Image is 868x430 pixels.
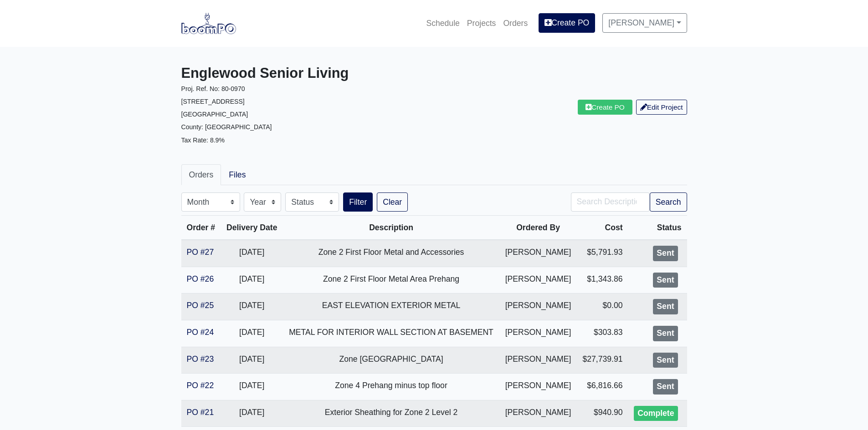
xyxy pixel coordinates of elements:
td: [PERSON_NAME] [499,293,577,320]
td: [DATE] [221,240,283,267]
td: [DATE] [221,293,283,320]
th: Ordered By [499,216,577,240]
td: [PERSON_NAME] [499,400,577,427]
button: Filter [343,192,373,212]
small: [STREET_ADDRESS] [181,98,245,105]
small: [GEOGRAPHIC_DATA] [181,111,248,118]
a: Create PO [539,13,595,32]
a: Schedule [422,13,463,33]
a: PO #23 [187,354,214,364]
td: [DATE] [221,320,283,347]
td: $940.90 [577,400,628,427]
a: [PERSON_NAME] [602,13,687,32]
th: Description [283,216,499,240]
a: Clear [377,192,408,212]
td: Zone 2 First Floor Metal Area Prehang [283,267,499,293]
td: [DATE] [221,374,283,400]
div: Sent [653,273,678,288]
a: Orders [181,164,221,185]
td: Zone 2 First Floor Metal and Accessories [283,240,499,267]
td: $0.00 [577,293,628,320]
a: PO #24 [187,328,214,337]
small: Tax Rate: 8.9% [181,137,225,144]
td: [PERSON_NAME] [499,347,577,374]
button: Search [650,192,687,212]
td: [PERSON_NAME] [499,267,577,293]
th: Order # [181,216,221,240]
div: Sent [653,246,678,261]
th: Status [628,216,687,240]
a: Edit Project [636,100,687,115]
input: Search [571,192,650,212]
th: Cost [577,216,628,240]
td: $5,791.93 [577,240,628,267]
td: Zone [GEOGRAPHIC_DATA] [283,347,499,374]
td: $303.83 [577,320,628,347]
td: [PERSON_NAME] [499,320,577,347]
td: $6,816.66 [577,374,628,400]
a: Create PO [578,100,632,115]
th: Delivery Date [221,216,283,240]
td: [PERSON_NAME] [499,240,577,267]
td: Zone 4 Prehang minus top floor [283,374,499,400]
a: PO #22 [187,381,214,390]
td: [DATE] [221,347,283,374]
h3: Englewood Senior Living [181,65,427,82]
a: PO #26 [187,274,214,283]
small: County: [GEOGRAPHIC_DATA] [181,123,272,131]
td: [PERSON_NAME] [499,374,577,400]
a: Files [221,164,253,185]
td: METAL FOR INTERIOR WALL SECTION AT BASEMENT [283,320,499,347]
a: PO #27 [187,248,214,257]
div: Sent [653,379,678,395]
a: PO #25 [187,301,214,310]
td: Exterior Sheathing for Zone 2 Level 2 [283,400,499,427]
a: PO #21 [187,408,214,417]
a: Orders [499,13,531,33]
div: Sent [653,326,678,341]
td: $1,343.86 [577,267,628,293]
div: Complete [634,406,678,421]
td: [DATE] [221,267,283,293]
td: [DATE] [221,400,283,427]
div: Sent [653,353,678,368]
a: Projects [463,13,500,33]
td: $27,739.91 [577,347,628,374]
small: Proj. Ref. No: 80-0970 [181,85,245,92]
td: EAST ELEVATION EXTERIOR METAL [283,293,499,320]
img: boomPO [181,13,236,34]
div: Sent [653,299,678,314]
